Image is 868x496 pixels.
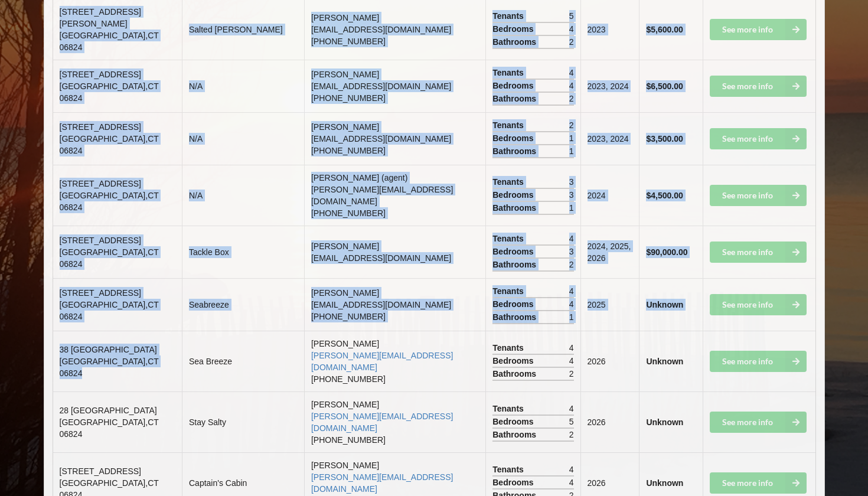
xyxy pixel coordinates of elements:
[646,357,683,366] b: Unknown
[492,119,527,131] span: Tenants
[60,179,141,188] span: [STREET_ADDRESS]
[60,31,159,52] span: [GEOGRAPHIC_DATA] , CT 06824
[492,403,527,415] span: Tenants
[569,285,574,297] span: 4
[60,417,159,439] span: [GEOGRAPHIC_DATA] , CT 06824
[311,185,453,206] a: [PERSON_NAME][EMAIL_ADDRESS][DOMAIN_NAME]
[492,416,536,428] span: Bedrooms
[492,189,536,201] span: Bedrooms
[492,10,527,22] span: Tenants
[569,368,574,380] span: 2
[569,93,574,105] span: 2
[60,247,159,269] span: [GEOGRAPHIC_DATA] , CT 06824
[60,357,159,378] span: [GEOGRAPHIC_DATA] , CT 06824
[492,285,527,297] span: Tenants
[569,342,574,354] span: 4
[646,25,683,34] b: $5,600.00
[492,132,536,144] span: Bedrooms
[492,176,527,188] span: Tenants
[569,36,574,48] span: 2
[60,300,159,321] span: [GEOGRAPHIC_DATA] , CT 06824
[492,355,536,367] span: Bedrooms
[569,298,574,310] span: 4
[569,132,574,144] span: 1
[580,278,639,331] td: 2025
[569,189,574,201] span: 3
[60,70,141,79] span: [STREET_ADDRESS]
[580,391,639,452] td: 2026
[60,122,141,132] span: [STREET_ADDRESS]
[580,331,639,391] td: 2026
[646,81,683,91] b: $6,500.00
[182,278,304,331] td: Seabreeze
[182,112,304,165] td: N/A
[492,67,527,79] span: Tenants
[60,81,159,103] span: [GEOGRAPHIC_DATA] , CT 06824
[60,345,157,354] span: 38 [GEOGRAPHIC_DATA]
[569,464,574,475] span: 4
[569,10,574,22] span: 5
[311,412,453,433] a: [PERSON_NAME][EMAIL_ADDRESS][DOMAIN_NAME]
[311,300,451,309] a: [EMAIL_ADDRESS][DOMAIN_NAME]
[492,368,539,380] span: Bathrooms
[646,191,683,200] b: $4,500.00
[569,119,574,131] span: 2
[182,60,304,112] td: N/A
[646,134,683,143] b: $3,500.00
[304,226,485,278] td: [PERSON_NAME]
[304,60,485,112] td: [PERSON_NAME] [PHONE_NUMBER]
[569,355,574,367] span: 4
[569,67,574,79] span: 4
[492,477,536,488] span: Bedrooms
[311,351,453,372] a: [PERSON_NAME][EMAIL_ADDRESS][DOMAIN_NAME]
[60,466,141,476] span: [STREET_ADDRESS]
[569,429,574,440] span: 2
[569,80,574,92] span: 4
[569,233,574,244] span: 4
[304,391,485,452] td: [PERSON_NAME] [PHONE_NUMBER]
[569,403,574,415] span: 4
[492,342,527,354] span: Tenants
[569,23,574,35] span: 4
[569,477,574,488] span: 4
[569,202,574,214] span: 1
[646,300,683,309] b: Unknown
[569,416,574,428] span: 5
[492,298,536,310] span: Bedrooms
[492,202,539,214] span: Bathrooms
[311,81,451,91] a: [EMAIL_ADDRESS][DOMAIN_NAME]
[492,233,527,244] span: Tenants
[646,247,687,257] b: $90,000.00
[311,134,451,143] a: [EMAIL_ADDRESS][DOMAIN_NAME]
[304,112,485,165] td: [PERSON_NAME] [PHONE_NUMBER]
[182,391,304,452] td: Stay Salty
[569,311,574,323] span: 1
[492,311,539,323] span: Bathrooms
[311,472,453,494] a: [PERSON_NAME][EMAIL_ADDRESS][DOMAIN_NAME]
[492,23,536,35] span: Bedrooms
[304,278,485,331] td: [PERSON_NAME] [PHONE_NUMBER]
[492,80,536,92] span: Bedrooms
[60,288,141,298] span: [STREET_ADDRESS]
[580,226,639,278] td: 2024, 2025, 2026
[580,60,639,112] td: 2023, 2024
[182,331,304,391] td: Sea Breeze
[492,246,536,257] span: Bedrooms
[311,253,451,263] a: [EMAIL_ADDRESS][DOMAIN_NAME]
[569,246,574,257] span: 3
[492,93,539,105] span: Bathrooms
[60,406,157,415] span: 28 [GEOGRAPHIC_DATA]
[580,112,639,165] td: 2023, 2024
[492,429,539,440] span: Bathrooms
[569,145,574,157] span: 1
[182,165,304,226] td: N/A
[60,7,141,28] span: [STREET_ADDRESS][PERSON_NAME]
[492,36,539,48] span: Bathrooms
[580,165,639,226] td: 2024
[569,176,574,188] span: 3
[492,259,539,270] span: Bathrooms
[60,236,141,245] span: [STREET_ADDRESS]
[492,464,527,475] span: Tenants
[182,226,304,278] td: Tackle Box
[60,191,159,212] span: [GEOGRAPHIC_DATA] , CT 06824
